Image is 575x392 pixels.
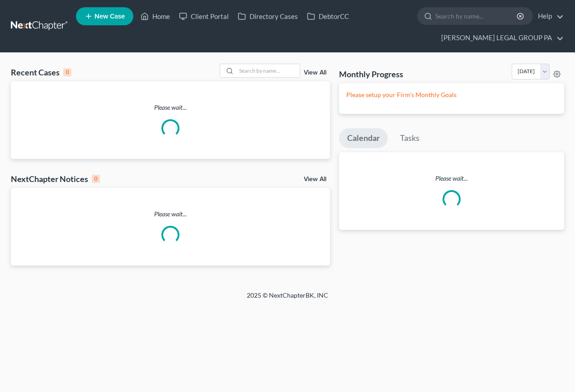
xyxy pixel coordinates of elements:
[302,8,353,24] a: DebtorCC
[533,8,564,24] a: Help
[30,291,545,307] div: 2025 © NextChapterBK, INC
[94,13,125,20] span: New Case
[11,210,330,219] p: Please wait...
[304,70,326,76] a: View All
[392,128,428,148] a: Tasks
[11,103,330,112] p: Please wait...
[339,69,403,79] h3: Monthly Progress
[339,128,388,148] a: Calendar
[63,68,71,76] div: 0
[136,8,174,24] a: Home
[92,175,100,183] div: 0
[11,67,71,78] div: Recent Cases
[11,173,100,184] div: NextChapter Notices
[236,64,300,77] input: Search by name...
[339,174,564,183] p: Please wait...
[233,8,302,24] a: Directory Cases
[304,176,326,182] a: View All
[346,90,557,99] p: Please setup your Firm's Monthly Goals
[174,8,233,24] a: Client Portal
[437,30,564,46] a: [PERSON_NAME] LEGAL GROUP PA
[435,8,518,24] input: Search by name...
